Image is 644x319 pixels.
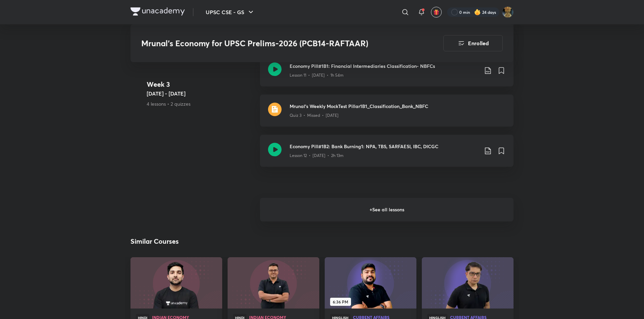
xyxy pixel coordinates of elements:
[130,236,179,246] h2: Similar Courses
[260,95,514,135] a: quizMrunal's Weekly MockTest Pillar1B1_Classification_Bank_NBFCQuiz 3 • Missed • [DATE]
[147,79,255,89] h4: Week 3
[260,135,514,175] a: Economy Pill#1B2: Bank Burning1: NPA, TBS, SARFAESI, IBC, DICGCLesson 12 • [DATE] • 2h 13m
[147,89,255,98] h5: [DATE] - [DATE]
[228,257,319,309] a: new-thumbnail
[290,62,478,70] h3: Economy Pill#1B1: Financial Intermediaries Classification- NBFCs
[290,143,478,150] h3: Economy Pill#1B2: Bank Burning1: NPA, TBS, SARFAESI, IBC, DICGC
[202,5,259,19] button: UPSC CSE - GS
[325,257,416,309] a: new-thumbnail6:36 PM
[290,112,339,118] p: Quiz 3 • Missed • [DATE]
[290,72,344,78] p: Lesson 11 • [DATE] • 1h 54m
[422,257,514,309] a: new-thumbnail
[431,7,442,18] button: avatar
[147,100,255,107] p: 4 lessons • 2 quizzes
[290,153,344,159] p: Lesson 12 • [DATE] • 2h 13m
[130,7,185,16] img: Company Logo
[260,198,514,221] h6: + See all lessons
[421,257,514,309] img: new-thumbnail
[443,35,503,51] button: Enrolled
[268,103,282,116] img: quiz
[130,7,185,17] a: Company Logo
[324,257,417,309] img: new-thumbnail
[141,38,405,48] h3: Mrunal’s Economy for UPSC Prelims-2026 (PCB14-RAFTAAR)
[474,9,481,16] img: streak
[129,257,223,309] img: new-thumbnail
[290,103,505,110] h3: Mrunal's Weekly MockTest Pillar1B1_Classification_Bank_NBFC
[260,54,514,95] a: Economy Pill#1B1: Financial Intermediaries Classification- NBFCsLesson 11 • [DATE] • 1h 54m
[130,257,222,309] a: new-thumbnail
[433,9,439,15] img: avatar
[330,298,351,306] span: 6:36 PM
[227,257,320,309] img: new-thumbnail
[502,6,514,18] img: LOVEPREET Gharu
